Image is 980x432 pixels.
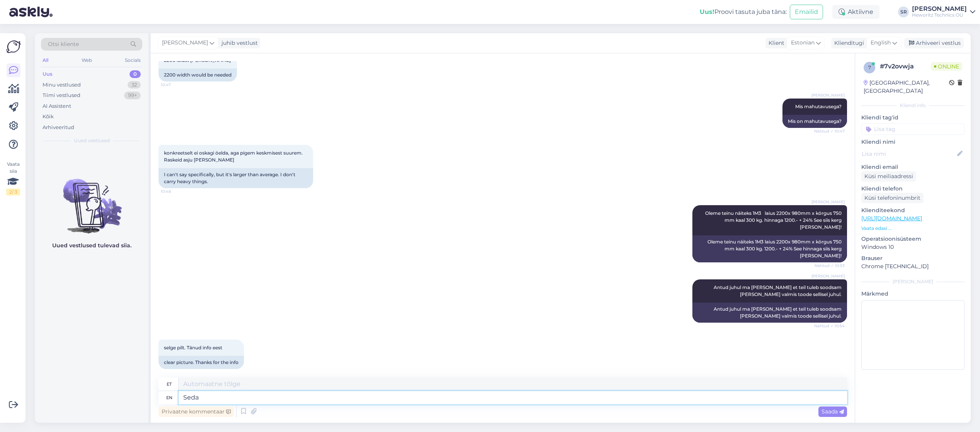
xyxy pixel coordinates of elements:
[831,39,864,47] div: Klienditugi
[6,189,20,196] div: 2 / 3
[861,171,916,182] div: Küsi meiliaadressi
[159,168,313,188] div: I can't say specifically, but it's larger than average. I don't carry heavy things.
[861,102,965,109] div: Kliendi info
[791,39,815,47] span: Estonian
[52,242,131,250] p: Uued vestlused tulevad siia.
[811,273,845,279] span: [PERSON_NAME]
[159,406,234,417] div: Privaatne kommentaar
[130,70,141,78] div: 0
[43,81,81,89] div: Minu vestlused
[814,323,845,329] span: Nähtud ✓ 10:54
[161,189,190,194] span: 10:48
[218,39,258,47] div: juhib vestlust
[904,38,964,48] div: Arhiveeri vestlus
[43,113,54,121] div: Kõik
[162,39,208,47] span: [PERSON_NAME]
[861,225,965,232] p: Vaata edasi ...
[862,150,956,158] input: Lisa nimi
[161,369,190,375] span: 10:54
[912,6,975,18] a: [PERSON_NAME]Heworitz Technics OÜ
[705,210,843,230] span: Oleme teinu näiteks 1M3 laius 2200x 980mm x körgus 750 mm kaal 300 kg. hinnaga 1200.- + 24% See s...
[124,92,141,99] div: 99+
[700,8,714,15] b: Uus!
[861,163,965,171] p: Kliendi email
[790,5,823,19] button: Emailid
[871,39,891,47] span: English
[6,39,21,54] img: Askly Logo
[159,356,244,369] div: clear picture. Thanks for the info
[123,55,142,65] div: Socials
[815,263,845,269] span: Nähtud ✓ 10:53
[861,243,965,251] p: Windows 10
[43,124,74,131] div: Arhiveeritud
[765,39,784,47] div: Klient
[861,215,922,222] a: [URL][DOMAIN_NAME]
[48,40,79,48] span: Otsi kliente
[159,68,237,82] div: 2200 width would be needed
[861,185,965,193] p: Kliendi telefon
[700,7,787,17] div: Proovi tasuta juba täna:
[912,12,967,18] div: Heworitz Technics OÜ
[161,82,190,88] span: 10:47
[41,55,50,65] div: All
[43,70,53,78] div: Uus
[74,137,110,144] span: Uued vestlused
[692,235,847,262] div: Oleme teinu näiteks 1M3 laius 2200x 980mm x körgus 750 mm kaal 300 kg. 1200.- + 24% See hinnaga s...
[861,262,965,270] p: Chrome [TECHNICAL_ID]
[861,254,965,262] p: Brauser
[167,378,172,391] div: et
[164,150,304,163] span: konkreetselt ei oskagi öelda, aga pigem keskmisest suurem. Raskeid asju [PERSON_NAME]
[931,62,962,71] span: Online
[782,115,847,128] div: Mis on mahutavusega?
[821,408,844,415] span: Saada
[868,65,871,70] span: 7
[43,102,71,110] div: AI Assistent
[166,391,172,404] div: en
[811,199,845,205] span: [PERSON_NAME]
[912,6,967,12] div: [PERSON_NAME]
[832,5,879,19] div: Aktiivne
[861,278,965,285] div: [PERSON_NAME]
[164,345,222,350] span: selge pilt. Tänud info eest
[128,81,141,89] div: 32
[179,391,847,404] textarea: Seda
[811,92,845,98] span: [PERSON_NAME]
[714,284,843,297] span: Antud juhul ma [PERSON_NAME] et teil tuleb soodsam [PERSON_NAME] valmis toode sellisel juhul.
[814,128,845,134] span: Nähtud ✓ 10:47
[861,114,965,122] p: Kliendi tag'id
[861,206,965,214] p: Klienditeekond
[861,290,965,298] p: Märkmed
[861,123,965,135] input: Lisa tag
[692,303,847,323] div: Antud juhul ma [PERSON_NAME] et teil tuleb soodsam [PERSON_NAME] valmis toode sellisel juhul.
[864,79,949,95] div: [GEOGRAPHIC_DATA], [GEOGRAPHIC_DATA]
[898,7,909,17] div: SR
[795,104,842,109] span: Mis mahutavusega?
[80,55,94,65] div: Web
[861,235,965,243] p: Operatsioonisüsteem
[880,62,931,71] div: # 7v2ovwja
[43,92,80,99] div: Tiimi vestlused
[861,138,965,146] p: Kliendi nimi
[6,161,20,196] div: Vaata siia
[35,165,148,235] img: No chats
[861,193,924,203] div: Küsi telefoninumbrit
